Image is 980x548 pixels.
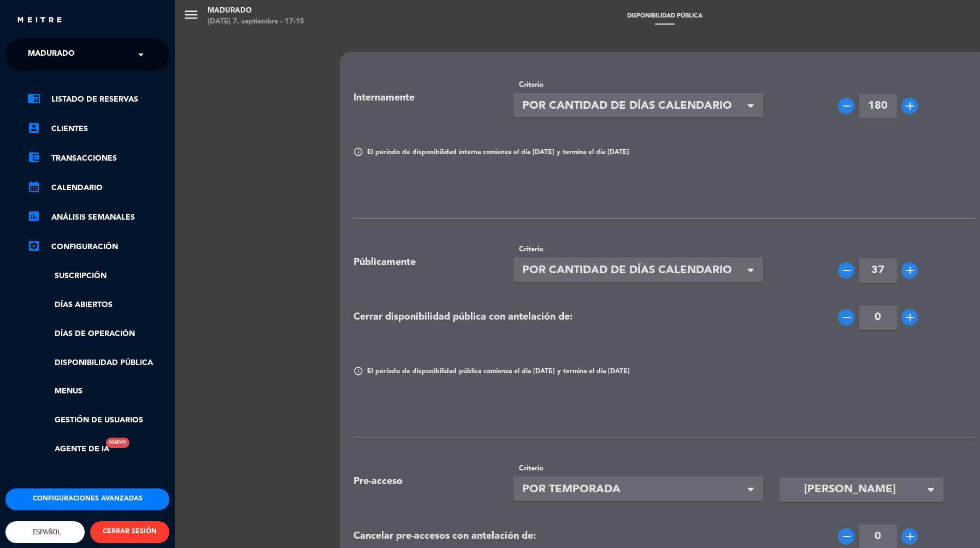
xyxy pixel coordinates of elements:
i: assessment [27,210,40,223]
span: Madurado [28,43,75,66]
a: Menus [27,385,169,398]
a: assessmentANÁLISIS SEMANALES [27,211,169,224]
a: account_boxClientes [27,122,169,135]
div: Nuevo [106,438,129,448]
a: account_balance_walletTransacciones [27,152,169,165]
a: Disponibilidad pública [27,357,169,369]
i: calendar_month [27,180,40,193]
a: Suscripción [27,270,169,282]
i: chrome_reader_mode [27,92,40,105]
button: Configuraciones avanzadas [5,488,169,510]
i: settings_applications [27,239,40,252]
a: Días de Operación [27,328,169,340]
i: account_box [27,121,40,134]
a: Gestión de usuarios [27,414,169,427]
a: calendar_monthCalendario [27,181,169,195]
a: Configuración [27,240,169,254]
a: Agente de IANuevo [27,443,109,456]
i: account_balance_wallet [27,151,40,164]
button: CERRAR SESIÓN [90,521,169,543]
img: MEITRE [16,16,63,25]
a: chrome_reader_modeListado de Reservas [27,93,169,106]
span: Español [29,528,61,536]
a: Días abiertos [27,299,169,311]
